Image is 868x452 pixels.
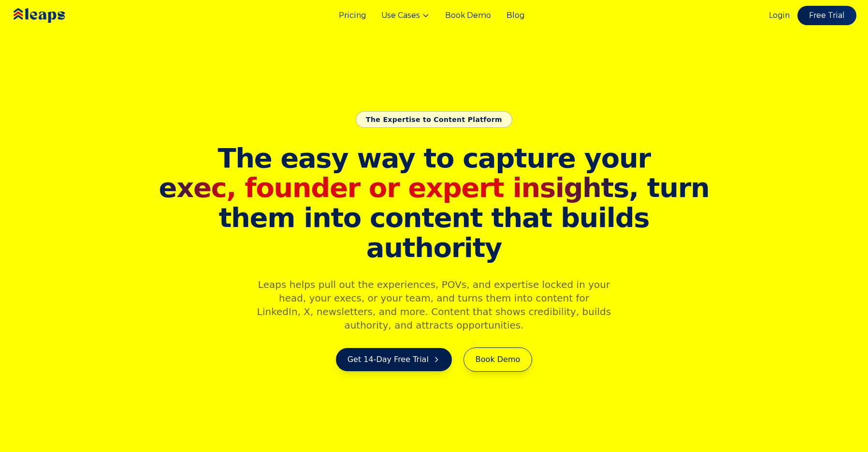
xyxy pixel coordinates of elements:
[336,348,452,371] a: Get 14-Day Free Trial
[159,172,629,203] span: exec, founder or expert insights
[156,173,712,203] span: , turn
[797,6,856,25] a: Free Trial
[248,278,620,332] p: Leaps helps pull out the experiences, POVs, and expertise locked in your head, your execs, or you...
[156,203,712,262] span: them into content that builds authority
[506,10,524,21] a: Blog
[356,111,512,128] div: The Expertise to Content Platform
[217,142,650,174] span: The easy way to capture your
[445,10,491,21] a: Book Demo
[769,10,790,21] a: Login
[463,347,532,372] a: Book Demo
[339,10,366,21] a: Pricing
[12,1,94,30] img: Leaps Logo
[381,10,430,21] button: Use Cases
